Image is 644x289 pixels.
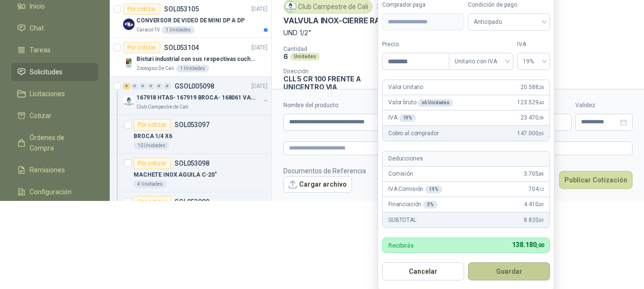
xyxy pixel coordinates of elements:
[388,200,437,209] p: Financiación
[283,16,398,26] p: VALVULA INOX-CIERRE RAPIDO
[517,129,544,138] span: 147.000
[11,85,98,103] a: Licitaciones
[285,1,296,12] img: Company Logo
[30,67,62,77] span: Solicitudes
[388,242,414,249] p: Recibirás
[382,0,464,10] label: Comprador paga
[283,101,438,110] label: Nombre del producto
[175,83,214,90] p: GSOL005098
[123,42,160,53] div: Por cotizar
[388,185,442,194] p: IVA Comisión
[123,3,160,15] div: Por cotizar
[110,192,271,231] a: Por cotizarSOL053099
[538,218,544,223] span: ,00
[283,166,366,176] p: Documentos de Referencia
[536,242,544,249] span: ,00
[251,82,268,91] p: [DATE]
[538,187,544,192] span: ,12
[418,99,453,107] div: x 6 Unidades
[388,216,416,225] p: SUBTOTAL
[123,83,130,90] div: 6
[11,19,98,37] a: Chat
[11,129,98,157] a: Órdenes de Compra
[538,202,544,207] span: ,00
[538,100,544,105] span: ,44
[134,196,171,208] div: Por cotizar
[474,15,544,29] span: Anticipado
[388,154,423,163] p: Deducciones
[134,170,217,179] p: MACHETE INOX AGUILA C-20"
[30,165,65,175] span: Remisiones
[30,132,89,153] span: Órdenes de Compra
[283,28,633,38] p: UND 1/2"
[382,40,449,49] label: Precio
[175,160,209,167] p: SOL053098
[290,53,320,60] div: Unidades
[283,75,385,115] p: CLL 5 CR 100 FRENTE A UNICENTRO VIA [GEOGRAPHIC_DATA] Cali , [PERSON_NAME][GEOGRAPHIC_DATA]
[175,199,209,205] p: SOL053099
[468,262,550,280] button: Guardar
[575,101,633,110] label: Validez
[123,19,135,30] img: Company Logo
[382,262,464,280] button: Cancelar
[283,52,288,60] p: 6
[538,171,544,177] span: ,88
[136,103,188,111] p: Club Campestre de Cali
[131,83,138,90] div: 0
[123,57,135,69] img: Company Logo
[11,107,98,125] a: Cotizar
[517,98,544,107] span: 123.529
[136,55,255,64] p: Bisturi industrial con sus respectivas cuchillas segun muestra
[283,176,352,193] button: Cargar archivo
[164,44,199,51] p: SOL053104
[523,54,544,69] span: 19%
[388,113,416,122] p: IVA
[147,83,155,90] div: 0
[423,201,437,209] div: 3 %
[455,54,508,69] span: Unitario con IVA
[251,43,268,52] p: [DATE]
[388,98,453,107] p: Valor bruto
[136,93,255,102] p: 167918 HTAS- 167919 BROCA- 168061 VALVULA
[512,241,544,249] span: 138.180
[538,131,544,136] span: ,00
[176,65,209,72] div: 1 Unidades
[388,169,413,179] p: Comisión
[134,180,166,188] div: 4 Unidades
[11,161,98,179] a: Remisiones
[136,26,160,34] p: Caracol TV
[251,5,268,14] p: [DATE]
[110,115,271,154] a: Por cotizarSOL053097BROCA 1/4 X610 Unidades
[110,38,271,77] a: Por cotizarSOL053104[DATE] Company LogoBisturi industrial con sus respectivas cuchillas segun mue...
[134,158,171,169] div: Por cotizar
[538,85,544,90] span: ,24
[30,187,72,197] span: Configuración
[123,80,270,111] a: 6 0 0 0 0 0 GSOL005098[DATE] Company Logo167918 HTAS- 167919 BROCA- 168061 VALVULAClub Campestre ...
[30,1,45,11] span: Inicio
[30,23,44,33] span: Chat
[11,63,98,81] a: Solicitudes
[283,46,405,52] p: Cantidad
[134,142,169,149] div: 10 Unidades
[388,83,423,92] p: Valor Unitario
[517,40,550,49] label: IVA
[524,169,544,179] span: 3.705
[136,16,245,25] p: CONVERSOR DE VIDEO DE MINI DP A DP
[524,216,544,225] span: 8.820
[425,186,442,193] div: 19 %
[388,129,438,138] p: Cobro al comprador
[399,114,416,122] div: 19 %
[164,6,199,12] p: SOL053105
[524,200,544,209] span: 4.410
[529,185,544,194] span: 704
[136,65,174,72] p: Zoologico De Cali
[520,83,544,92] span: 20.588
[30,110,52,121] span: Cotizar
[156,83,163,90] div: 0
[30,89,65,99] span: Licitaciones
[11,183,98,201] a: Configuración
[162,26,195,34] div: 1 Unidades
[134,132,172,141] p: BROCA 1/4 X6
[283,68,385,75] p: Dirección
[175,121,209,128] p: SOL053097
